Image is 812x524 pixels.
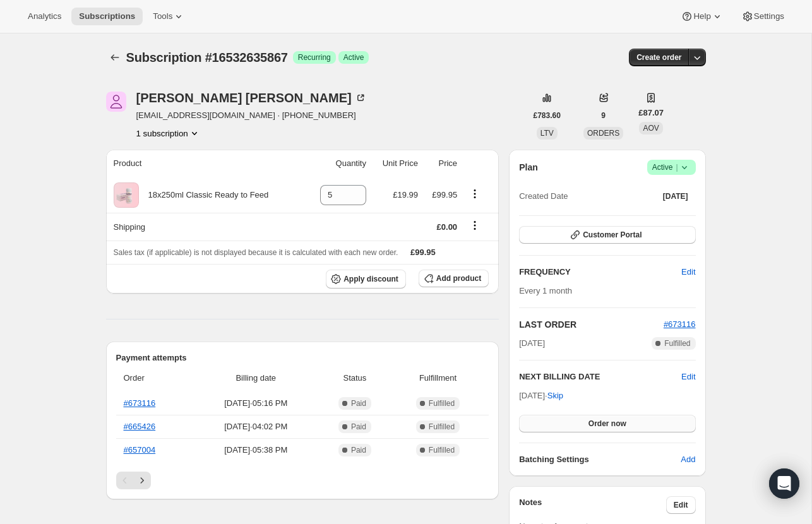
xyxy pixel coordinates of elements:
[674,262,703,282] button: Edit
[114,248,398,257] span: Sales tax (if applicable) is not displayed because it is calculated with each new order.
[693,11,710,21] span: Help
[124,398,156,408] a: #673116
[79,11,135,21] span: Subscriptions
[306,150,370,177] th: Quantity
[393,190,418,199] span: £19.99
[754,11,784,21] span: Settings
[547,390,563,402] span: Skip
[323,372,387,384] span: Status
[664,338,690,348] span: Fulfilled
[116,472,489,489] nav: Pagination
[422,150,461,177] th: Price
[116,364,193,392] th: Order
[429,445,455,455] span: Fulfilled
[106,92,126,112] span: Antonio Pacelli
[769,468,799,499] div: Open Intercom Messenger
[71,8,143,25] button: Subscriptions
[638,107,664,119] span: £87.07
[519,453,681,466] h6: Batching Settings
[343,274,398,284] span: Apply discount
[106,213,306,241] th: Shipping
[432,190,457,199] span: £99.95
[594,107,613,124] button: 9
[674,500,688,510] span: Edit
[136,109,367,122] span: [EMAIL_ADDRESS][DOMAIN_NAME] · [PHONE_NUMBER]
[519,371,681,383] h2: NEXT BILLING DATE
[437,222,458,232] span: £0.00
[124,422,156,431] a: #665426
[673,8,731,25] button: Help
[526,107,568,124] button: £783.60
[116,352,489,364] h2: Payment attempts
[643,124,659,133] span: AOV
[410,247,436,257] span: £99.95
[351,398,366,408] span: Paid
[465,218,485,232] button: Shipping actions
[673,450,703,470] button: Add
[583,230,642,240] span: Customer Portal
[395,372,481,384] span: Fulfillment
[351,445,366,455] span: Paid
[465,187,485,201] button: Product actions
[588,419,626,429] span: Order now
[519,190,568,203] span: Created Date
[519,415,695,432] button: Order now
[681,371,695,383] button: Edit
[664,319,696,329] a: #673116
[540,386,571,406] button: Skip
[153,11,172,21] span: Tools
[136,127,201,140] button: Product actions
[298,52,331,63] span: Recurring
[519,266,681,278] h2: FREQUENCY
[343,52,364,63] span: Active
[663,191,688,201] span: [DATE]
[429,422,455,432] span: Fulfilled
[519,391,563,400] span: [DATE] ·
[652,161,691,174] span: Active
[351,422,366,432] span: Paid
[519,496,666,514] h3: Notes
[534,110,561,121] span: £783.60
[676,162,678,172] span: |
[20,8,69,25] button: Analytics
[629,49,689,66] button: Create order
[519,226,695,244] button: Customer Portal
[655,188,696,205] button: [DATE]
[28,11,61,21] span: Analytics
[419,270,489,287] button: Add product
[681,453,695,466] span: Add
[666,496,696,514] button: Edit
[133,472,151,489] button: Next
[519,337,545,350] span: [DATE]
[436,273,481,283] span: Add product
[197,420,316,433] span: [DATE] · 04:02 PM
[540,129,554,138] span: LTV
[197,372,316,384] span: Billing date
[145,8,193,25] button: Tools
[681,266,695,278] span: Edit
[139,189,269,201] div: 18x250ml Classic Ready to Feed
[370,150,422,177] th: Unit Price
[136,92,367,104] div: [PERSON_NAME] [PERSON_NAME]
[106,150,306,177] th: Product
[519,318,664,331] h2: LAST ORDER
[197,397,316,410] span: [DATE] · 05:16 PM
[519,161,538,174] h2: Plan
[601,110,606,121] span: 9
[734,8,792,25] button: Settings
[664,318,696,331] button: #673116
[114,182,139,208] img: product img
[429,398,455,408] span: Fulfilled
[519,286,572,295] span: Every 1 month
[326,270,406,289] button: Apply discount
[197,444,316,456] span: [DATE] · 05:38 PM
[587,129,619,138] span: ORDERS
[124,445,156,455] a: #657004
[106,49,124,66] button: Subscriptions
[636,52,681,63] span: Create order
[126,51,288,64] span: Subscription #16532635867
